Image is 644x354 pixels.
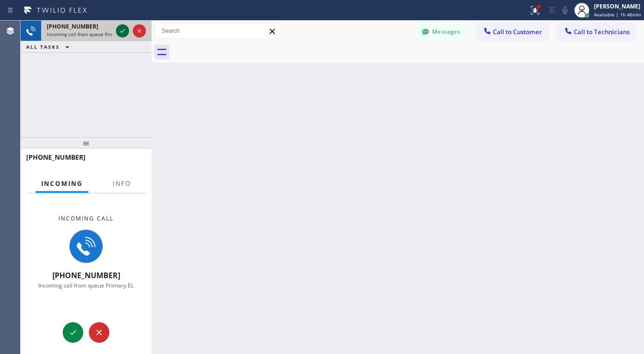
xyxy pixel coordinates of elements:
span: Call to Technicians [574,28,630,36]
button: Accept [63,322,83,343]
span: Info [113,179,131,188]
span: [PHONE_NUMBER] [47,22,98,30]
span: Available | 1h 46min [594,11,641,18]
span: Incoming call [58,214,114,222]
span: [PHONE_NUMBER] [52,270,120,280]
div: [PERSON_NAME] [594,2,641,10]
span: Incoming call from queue Primary EL [38,281,134,289]
span: Call to Customer [493,28,542,36]
span: Incoming [41,179,83,188]
button: Reject [89,322,109,343]
button: Accept [116,24,129,37]
span: ALL TASKS [26,44,60,50]
button: Info [107,175,137,193]
button: Messages [416,23,467,41]
button: Incoming [36,175,88,193]
button: Call to Technicians [557,23,635,41]
span: Incoming call from queue Primary EL [47,31,129,37]
button: ALL TASKS [21,41,79,52]
span: [PHONE_NUMBER] [26,153,86,162]
button: Call to Customer [477,23,548,41]
input: Search [155,23,280,38]
button: Reject [133,24,146,37]
button: Mute [558,4,572,17]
